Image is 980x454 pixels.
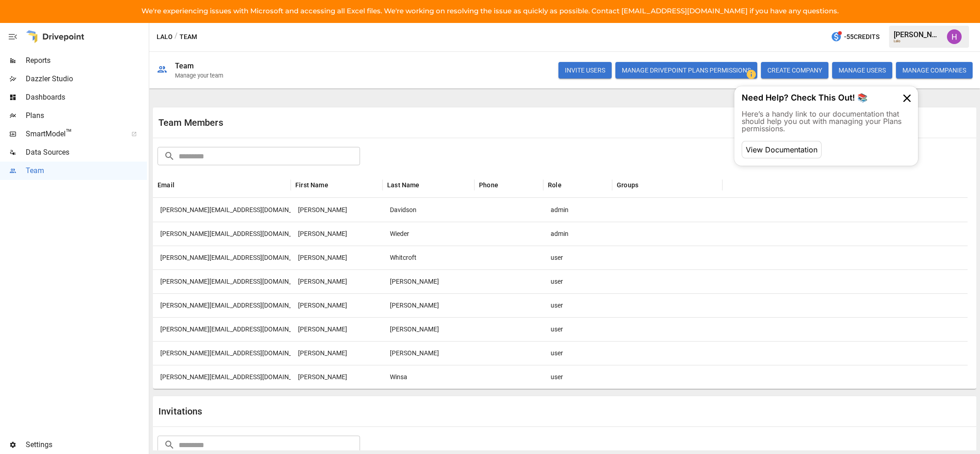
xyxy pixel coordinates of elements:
[153,365,291,389] div: william@crewfinance.com
[291,222,383,246] div: Michael
[291,198,383,222] div: Greg
[153,341,291,365] div: marie@crewfinance.com
[157,31,173,43] button: Lalo
[26,147,147,158] span: Data Sources
[291,246,383,269] div: David
[543,365,612,389] div: user
[295,181,328,189] div: First Name
[543,222,612,246] div: admin
[548,181,562,189] div: Role
[153,293,291,317] div: julia@meetlalo.com
[291,269,383,293] div: Jay
[543,293,612,317] div: user
[543,198,612,222] div: admin
[26,165,147,176] span: Team
[26,55,147,66] span: Reports
[941,24,967,50] button: Harry Antonio
[291,293,383,317] div: Julia
[543,341,612,365] div: user
[153,198,291,222] div: greg@meetlalo.com
[896,62,973,78] button: MANAGE COMPANIES
[615,62,757,78] button: Manage Drivepoint Plans Permissions
[383,293,474,317] div: Palecek
[158,406,565,417] div: Invitations
[26,73,147,84] span: Dazzler Studio
[383,365,474,389] div: Winsa
[175,72,223,79] div: Manage your team
[383,341,474,365] div: Charlet
[383,269,474,293] div: Russell
[383,246,474,269] div: Whitcroft
[479,181,498,189] div: Phone
[832,62,892,78] button: MANAGE USERS
[543,317,612,341] div: user
[66,127,72,139] span: ™
[894,30,941,39] div: [PERSON_NAME]
[175,31,178,43] div: /
[153,222,291,246] div: michael@meetlalo.com
[543,246,612,269] div: user
[947,29,962,44] img: Harry Antonio
[175,62,194,70] div: Team
[291,365,383,389] div: William
[153,269,291,293] div: jay@meetlalo.com
[761,62,828,78] button: CREATE COMPANY
[383,317,474,341] div: Lee
[383,222,474,246] div: Wieder
[291,317,383,341] div: Diana
[383,198,474,222] div: Davidson
[158,117,565,128] div: Team Members
[617,181,638,189] div: Groups
[844,31,879,43] span: -55 Credits
[291,341,383,365] div: Marie
[827,28,883,45] button: -55Credits
[387,181,420,189] div: Last Name
[543,269,612,293] div: user
[558,62,612,78] button: INVITE USERS
[26,110,147,121] span: Plans
[153,246,291,269] div: david@crewfinance.com
[158,181,175,189] div: Email
[26,92,147,103] span: Dashboards
[26,439,147,450] span: Settings
[26,129,121,140] span: SmartModel
[153,317,291,341] div: diana@meetlalo.com
[894,39,941,43] div: Lalo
